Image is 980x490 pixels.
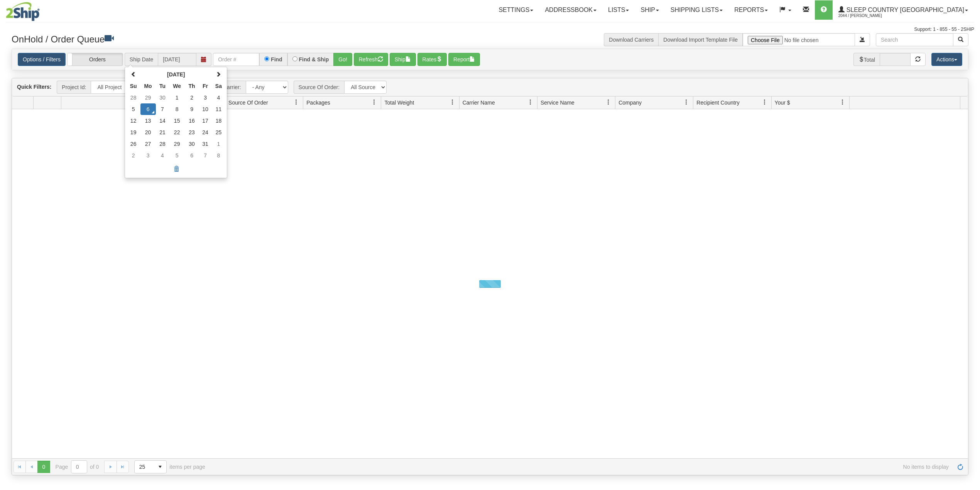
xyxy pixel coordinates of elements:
label: Find [271,57,282,62]
span: Page sizes drop down [134,460,167,473]
span: Total [853,53,880,66]
button: Go! [333,53,352,66]
a: Ship [635,0,664,20]
span: items per page [134,460,205,473]
a: Service Name filter column settings [602,96,615,109]
td: 6 [140,103,156,115]
a: Reports [728,0,774,20]
input: Search [876,33,953,46]
span: Sleep Country [GEOGRAPHIC_DATA] [845,7,964,13]
span: Next Month [216,71,221,77]
td: 30 [185,138,199,150]
td: 1 [212,138,225,150]
button: Rates [417,53,447,66]
div: Support: 1 - 855 - 55 - 2SHIP [6,26,974,33]
button: Report [448,53,480,66]
input: Import [743,33,855,46]
td: 7 [199,150,212,161]
td: 17 [199,115,212,127]
a: Sleep Country [GEOGRAPHIC_DATA] 2044 / [PERSON_NAME] [833,0,974,20]
label: Find & Ship [299,57,329,62]
span: Company [618,99,642,106]
td: 5 [169,150,185,161]
td: 31 [199,138,212,150]
td: 24 [199,127,212,138]
td: 2 [185,92,199,103]
span: Your $ [775,99,790,106]
a: Download Carriers [609,37,654,43]
span: Source Of Order: [294,81,345,94]
span: Packages [306,99,330,106]
td: 15 [169,115,185,127]
td: 19 [127,127,140,138]
th: Sa [212,80,225,92]
span: Project Id: [57,81,91,94]
button: Refresh [354,53,388,66]
td: 27 [140,138,156,150]
button: Ship [390,53,416,66]
a: Your $ filter column settings [836,96,849,109]
span: Previous Month [131,71,136,77]
span: Page 0 [37,461,50,473]
th: Th [185,80,199,92]
td: 11 [212,103,225,115]
td: 7 [156,103,169,115]
th: Su [127,80,140,92]
a: Company filter column settings [680,96,693,109]
td: 3 [199,92,212,103]
td: 13 [140,115,156,127]
a: Recipient Country filter column settings [758,96,771,109]
td: 1 [169,92,185,103]
th: Mo [140,80,156,92]
a: Options / Filters [18,53,66,66]
iframe: chat widget [962,206,979,284]
td: 28 [156,138,169,150]
td: 25 [212,127,225,138]
th: Select Month [140,69,212,80]
label: Quick Filters: [17,83,51,91]
span: 2044 / [PERSON_NAME] [838,12,896,20]
td: 22 [169,127,185,138]
td: 8 [212,150,225,161]
span: Carrier Name [463,99,495,106]
td: 14 [156,115,169,127]
div: grid toolbar [12,78,968,96]
span: Total Weight [384,99,414,106]
td: 8 [169,103,185,115]
td: 4 [212,92,225,103]
td: 29 [169,138,185,150]
h3: OnHold / Order Queue [12,33,484,44]
span: Page of 0 [56,460,99,473]
span: Ship Date [125,53,158,66]
button: Search [953,33,968,46]
td: 21 [156,127,169,138]
a: Download Import Template File [663,37,738,43]
th: We [169,80,185,92]
td: 18 [212,115,225,127]
td: 16 [185,115,199,127]
label: Orders [68,53,123,66]
td: 30 [156,92,169,103]
td: 9 [185,103,199,115]
span: Source Of Order [228,99,268,106]
a: Source Of Order filter column settings [290,96,303,109]
td: 20 [140,127,156,138]
button: Actions [931,53,962,66]
a: Shipping lists [665,0,728,20]
a: Refresh [954,461,966,473]
td: 3 [140,150,156,161]
img: logo2044.jpg [6,2,40,21]
span: Recipient Country [696,99,739,106]
a: Total Weight filter column settings [446,96,459,109]
a: Packages filter column settings [368,96,381,109]
td: 26 [127,138,140,150]
span: Service Name [541,99,574,106]
a: Carrier Name filter column settings [524,96,537,109]
td: 12 [127,115,140,127]
input: Order # [213,53,259,66]
td: 4 [156,150,169,161]
a: Addressbook [539,0,602,20]
td: 10 [199,103,212,115]
span: Carrier: [218,81,246,94]
a: Clear selection [127,164,226,175]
